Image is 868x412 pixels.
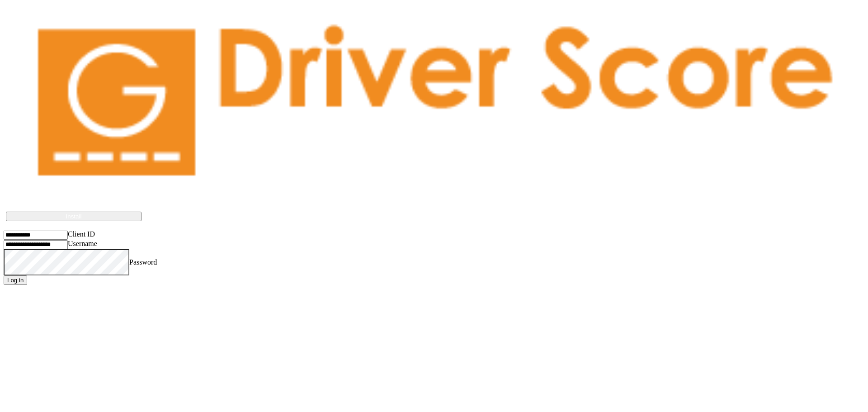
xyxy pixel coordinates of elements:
[68,240,97,247] label: Username
[129,258,157,265] label: Password
[68,230,95,238] label: Client ID
[15,199,853,207] p: Driver Score works best if installed on the device
[6,212,142,221] button: Install
[4,275,27,285] button: Log in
